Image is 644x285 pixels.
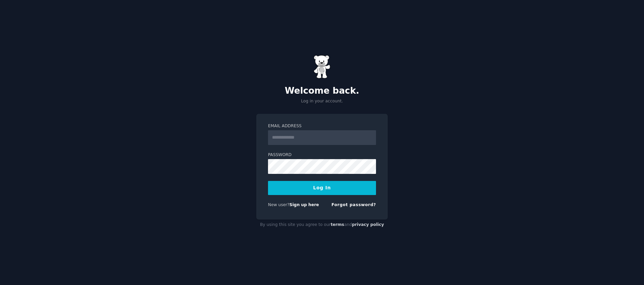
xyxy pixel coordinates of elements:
img: Gummy Bear [314,55,330,79]
a: privacy policy [352,222,384,227]
a: terms [331,222,344,227]
h2: Welcome back. [256,86,388,96]
span: New user? [268,202,289,207]
label: Password [268,152,376,158]
a: Forgot password? [331,202,376,207]
a: Sign up here [289,202,319,207]
label: Email Address [268,123,376,129]
div: By using this site you agree to our and [256,220,388,230]
button: Log In [268,181,376,195]
p: Log in your account. [256,98,388,104]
